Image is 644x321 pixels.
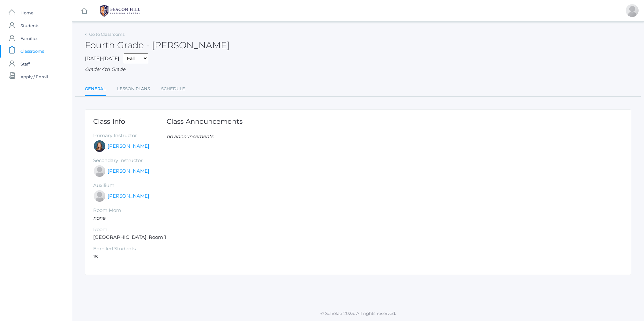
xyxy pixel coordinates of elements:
[85,40,230,50] h2: Fourth Grade - [PERSON_NAME]
[89,32,124,37] a: Go to Classrooms
[93,165,106,177] div: Lydia Chaffin
[20,6,34,19] span: Home
[93,158,167,163] h5: Secondary Instructor
[93,215,105,221] em: none
[20,70,48,83] span: Apply / Enroll
[72,310,644,317] p: © Scholae 2025. All rights reserved.
[108,192,149,200] a: [PERSON_NAME]
[626,4,639,17] div: Vivian Beaty
[20,45,44,58] span: Classrooms
[167,133,213,139] em: no announcements
[93,246,167,252] h5: Enrolled Students
[96,3,144,19] img: BHCALogos-05-308ed15e86a5a0abce9b8dd61676a3503ac9727e845dece92d48e8588c001991.png
[167,118,243,125] h1: Class Announcements
[93,118,167,261] div: [GEOGRAPHIC_DATA], Room 1
[93,133,167,138] h5: Primary Instructor
[93,190,106,202] div: Heather Porter
[108,143,149,150] a: [PERSON_NAME]
[85,66,631,73] div: Grade: 4th Grade
[93,208,167,213] h5: Room Mom
[20,32,38,45] span: Families
[93,183,167,188] h5: Auxilium
[93,140,106,153] div: Ellie Bradley
[117,82,150,95] a: Lesson Plans
[20,58,30,70] span: Staff
[85,82,106,96] a: General
[108,168,149,175] a: [PERSON_NAME]
[161,82,185,95] a: Schedule
[93,227,167,232] h5: Room
[93,118,167,125] h1: Class Info
[20,19,39,32] span: Students
[85,55,119,61] span: [DATE]-[DATE]
[93,253,167,261] li: 18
